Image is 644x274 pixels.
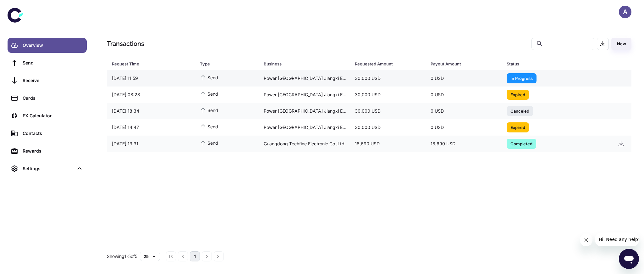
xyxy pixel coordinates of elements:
nav: pagination navigation [165,251,225,261]
a: Overview [8,38,87,53]
div: Power [GEOGRAPHIC_DATA] Jiangxi Electric Power Construction Co., Ltd. [259,72,350,84]
div: Payout Amount [431,59,491,68]
span: Status [507,59,605,68]
span: Send [200,123,218,130]
span: Send [200,107,218,114]
a: Cards [8,91,87,106]
div: 30,000 USD [350,89,426,101]
span: Type [200,59,256,68]
div: 30,000 USD [350,72,426,84]
span: Canceled [507,108,533,114]
div: Contacts [23,130,83,137]
div: Requested Amount [355,59,415,68]
iframe: Close message [580,234,592,246]
div: 0 USD [426,105,502,117]
a: FX Calculator [8,108,87,123]
div: Status [507,59,597,68]
div: 18,690 USD [350,138,426,150]
div: Type [200,59,248,68]
span: In Progress [507,75,537,81]
div: [DATE] 08:28 [107,89,195,101]
div: Power [GEOGRAPHIC_DATA] Jiangxi Electric Power Construction Co., Ltd. [259,105,350,117]
p: Showing 1-5 of 5 [107,253,137,260]
button: 25 [140,252,160,261]
div: FX Calculator [23,112,83,119]
button: page 1 [190,251,200,261]
span: Expired [507,124,529,130]
div: 0 USD [426,121,502,133]
div: Power [GEOGRAPHIC_DATA] Jiangxi Electric Power Construction Co., Ltd. [259,121,350,133]
a: Send [8,55,87,70]
span: Completed [507,140,536,147]
div: Send [23,59,83,66]
div: [DATE] 18:34 [107,105,195,117]
div: [DATE] 13:31 [107,138,195,150]
span: Request Time [112,59,192,68]
div: 0 USD [426,89,502,101]
span: Expired [507,91,529,98]
button: New [611,38,631,50]
div: Receive [23,77,83,84]
div: Guangdong Techfine Electronic Co.,Ltd [259,138,350,150]
iframe: Button to launch messaging window [619,249,639,269]
div: 30,000 USD [350,121,426,133]
div: Rewards [23,148,83,154]
span: Send [200,90,218,97]
div: 0 USD [426,72,502,84]
a: Rewards [8,143,87,159]
span: Send [200,74,218,81]
div: [DATE] 11:59 [107,72,195,84]
div: Settings [23,165,74,172]
div: Settings [8,161,87,176]
div: Cards [23,95,83,102]
span: Send [200,139,218,146]
span: Hi. Need any help? [4,4,45,9]
div: Power [GEOGRAPHIC_DATA] Jiangxi Electric Power Construction Co., Ltd. [259,89,350,101]
a: Receive [8,73,87,88]
iframe: Message from company [595,232,639,246]
div: Request Time [112,59,184,68]
div: 30,000 USD [350,105,426,117]
div: 18,690 USD [426,138,502,150]
a: Contacts [8,126,87,141]
h1: Transactions [107,39,144,48]
span: Payout Amount [431,59,499,68]
div: Overview [23,42,83,49]
span: Requested Amount [355,59,423,68]
button: A [619,6,631,18]
div: [DATE] 14:47 [107,121,195,133]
